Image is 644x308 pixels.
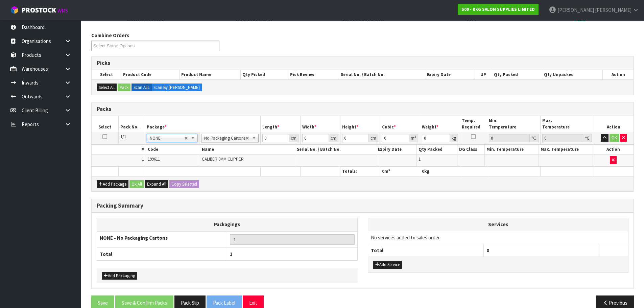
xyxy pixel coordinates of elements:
th: Min. Temperature [487,116,540,132]
button: Pack [118,84,130,92]
th: m³ [380,166,420,176]
th: Qty Unpacked [542,70,602,79]
button: OK [610,134,619,142]
span: 1/1 [120,134,126,140]
th: Weight [420,116,460,132]
button: Add Packaging [102,272,137,280]
span: CALIBER 9MM CLIPPER [202,156,244,162]
th: Cubic [380,116,420,132]
th: Pack No. [118,116,145,132]
th: Product Name [180,70,241,79]
span: ProStock [22,6,56,15]
th: # [92,145,146,155]
th: kg [420,166,460,176]
div: m [409,134,418,142]
label: Scan ALL [132,84,152,92]
div: kg [450,134,458,142]
th: Height [340,116,380,132]
th: Packagings [97,218,358,231]
div: cm [329,134,338,142]
th: Expiry Date [376,145,417,155]
button: Expand All [145,180,168,188]
span: 0 [382,168,384,174]
th: Product Code [121,70,180,79]
th: DG Class [457,145,484,155]
div: ℃ [530,134,539,142]
button: Add Service [373,261,402,269]
span: 1 [419,156,421,162]
div: ℃ [583,134,592,142]
th: Max. Temperature [539,145,593,155]
td: No services added to sales order. [368,231,628,244]
th: Width [300,116,340,132]
span: 0 [486,247,489,254]
label: Scan By [PERSON_NAME] [151,84,202,92]
button: Ok All [129,180,144,188]
h3: Packs [97,106,628,112]
th: Select [92,70,121,79]
th: Pick Review [288,70,339,79]
span: [PERSON_NAME] [595,7,631,13]
th: Select [92,116,118,132]
th: Code [146,145,200,155]
button: Copy Selected [169,180,199,188]
a: S00 - RKG SALON SUPPLIES LIMITED [458,4,539,15]
th: Package [145,116,260,132]
th: Total [368,244,484,257]
button: Add Package [97,180,128,188]
th: Serial No. / Batch No. [295,145,376,155]
div: cm [289,134,299,142]
span: 1 [230,251,233,257]
img: cube-alt.png [10,6,19,14]
span: 199611 [148,156,160,162]
small: WMS [57,7,68,14]
span: Expand All [147,181,166,187]
th: Qty Packed [417,145,457,155]
span: 0 [422,168,424,174]
th: Temp. Required [460,116,487,132]
th: Action [593,145,634,155]
div: cm [369,134,378,142]
th: Qty Packed [492,70,542,79]
th: Qty Picked [241,70,288,79]
th: Max. Temperature [540,116,594,132]
button: Select All [97,84,117,92]
h3: Picks [97,60,628,66]
span: [PERSON_NAME] [557,7,594,13]
sup: 3 [414,135,416,139]
span: No Packaging Cartons [204,134,245,142]
th: Action [603,70,634,79]
th: Serial No. / Batch No. [339,70,425,79]
strong: S00 - RKG SALON SUPPLIES LIMITED [461,6,535,12]
th: Action [594,116,634,132]
th: Name [200,145,295,155]
span: 1 [142,156,144,162]
th: Total [97,247,227,260]
h3: Packing Summary [97,203,628,209]
th: Services [368,218,628,231]
strong: NONE - No Packaging Cartons [100,235,168,241]
th: Length [260,116,300,132]
th: Totals: [340,166,380,176]
th: UP [475,70,492,79]
th: Expiry Date [425,70,475,79]
span: NONE [150,134,184,142]
th: Min. Temperature [484,145,539,155]
label: Combine Orders [91,32,129,39]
